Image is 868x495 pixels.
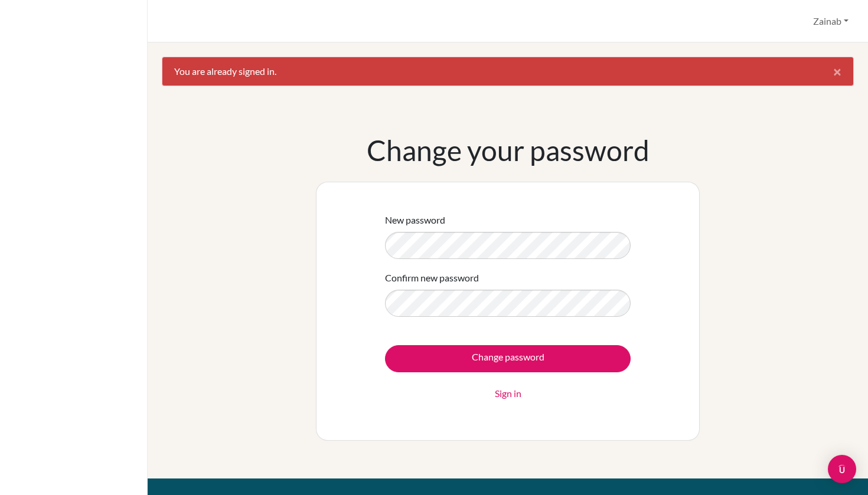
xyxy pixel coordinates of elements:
h1: Change your password [367,133,650,168]
button: Zainab [808,10,854,32]
input: Change password [385,345,631,372]
div: Open Intercom Messenger [828,455,856,483]
a: Sign in [495,386,521,401]
div: You are already signed in. [162,57,854,86]
span: × [833,63,841,80]
label: Confirm new password [385,271,479,285]
label: New password [385,213,445,227]
button: Close [821,57,853,86]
